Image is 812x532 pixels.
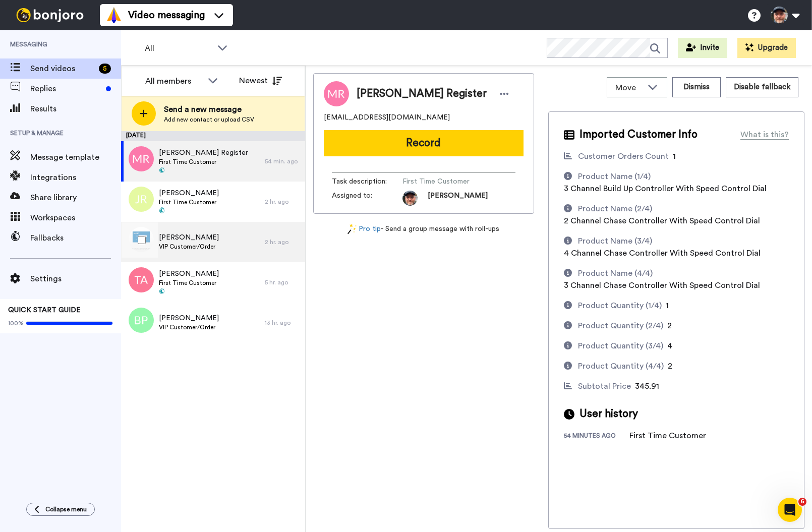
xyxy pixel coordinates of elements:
span: 2 Channel Chase Controller With Speed Control Dial [564,217,760,225]
img: bp.png [129,308,154,333]
span: Message template [30,151,121,163]
img: c9e61f06-a2a7-4bd0-b835-92eaf7e5258a-1746723632.jpg [402,191,418,206]
span: 4 [667,342,672,350]
span: [PERSON_NAME] [428,191,488,206]
a: Pro tip [347,224,381,234]
div: Product Name (1/4) [578,170,651,183]
span: Send a new message [164,103,254,115]
button: Disable fallback [726,77,798,97]
div: What is this? [740,129,789,141]
span: Add new contact or upload CSV [164,115,254,124]
div: - Send a group message with roll-ups [313,224,534,234]
div: All members [145,75,203,87]
span: Assigned to: [332,191,402,206]
span: First Time Customer [159,198,219,206]
span: 1 [666,302,669,310]
span: 345.91 [635,382,659,390]
span: First Time Customer [159,158,248,166]
span: Settings [30,273,121,285]
span: Workspaces [30,212,121,224]
div: Customer Orders Count [578,150,669,162]
span: All [145,42,212,54]
iframe: Intercom live chat [778,498,802,522]
div: 54 minutes ago [564,432,629,442]
span: 2 [667,322,672,330]
span: [PERSON_NAME] Register [357,86,487,101]
span: 3 Channel Chase Controller With Speed Control Dial [564,281,760,289]
span: Integrations [30,171,121,184]
div: 13 hr. ago [265,319,300,327]
span: Task description : [332,176,402,187]
span: Video messaging [128,8,205,22]
span: [PERSON_NAME] [159,269,219,279]
span: 2 [668,362,672,370]
span: 6 [798,498,806,506]
img: jr.png [129,187,154,212]
div: 5 [99,64,111,74]
span: 100% [8,319,24,327]
img: bj-logo-header-white.svg [12,8,88,22]
div: Product Name (2/4) [578,203,652,215]
img: ta.png [129,267,154,292]
img: Image of Michael Register [324,81,349,106]
span: VIP Customer/Order [159,323,219,331]
button: Dismiss [672,77,721,97]
span: Collapse menu [45,505,87,513]
img: magic-wand.svg [347,224,357,234]
button: Newest [231,71,289,91]
span: Results [30,103,121,115]
button: Invite [678,38,727,58]
div: 54 min. ago [265,157,300,165]
div: First Time Customer [629,430,706,442]
div: [DATE] [121,131,305,141]
div: Subtotal Price [578,380,631,392]
span: VIP Customer/Order [159,243,219,251]
button: Record [324,130,524,156]
span: [PERSON_NAME] [159,232,219,243]
span: 4 Channel Chase Controller With Speed Control Dial [564,249,761,257]
span: First Time Customer [402,176,498,187]
img: vm-color.svg [106,7,122,23]
img: mr.png [129,146,154,171]
div: 2 hr. ago [265,238,300,246]
div: Product Quantity (1/4) [578,300,662,312]
button: Collapse menu [26,503,95,516]
div: Product Name (4/4) [578,267,653,279]
span: User history [579,406,638,422]
span: QUICK START GUIDE [8,307,81,314]
span: Move [615,82,643,94]
span: 1 [673,152,676,160]
div: 2 hr. ago [265,198,300,206]
span: Fallbacks [30,232,121,244]
span: Replies [30,83,102,95]
span: Send videos [30,63,95,75]
span: First Time Customer [159,279,219,287]
span: 3 Channel Build Up Controller With Speed Control Dial [564,185,767,193]
span: [PERSON_NAME] Register [159,148,248,158]
div: Product Quantity (2/4) [578,320,663,332]
span: Share library [30,192,121,204]
div: 5 hr. ago [265,278,300,286]
span: [PERSON_NAME] [159,188,219,198]
span: [EMAIL_ADDRESS][DOMAIN_NAME] [324,112,450,123]
span: [PERSON_NAME] [159,313,219,323]
button: Upgrade [737,38,796,58]
div: Product Quantity (3/4) [578,340,663,352]
span: Imported Customer Info [579,127,698,142]
div: Product Quantity (4/4) [578,360,664,372]
div: Product Name (3/4) [578,235,652,247]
